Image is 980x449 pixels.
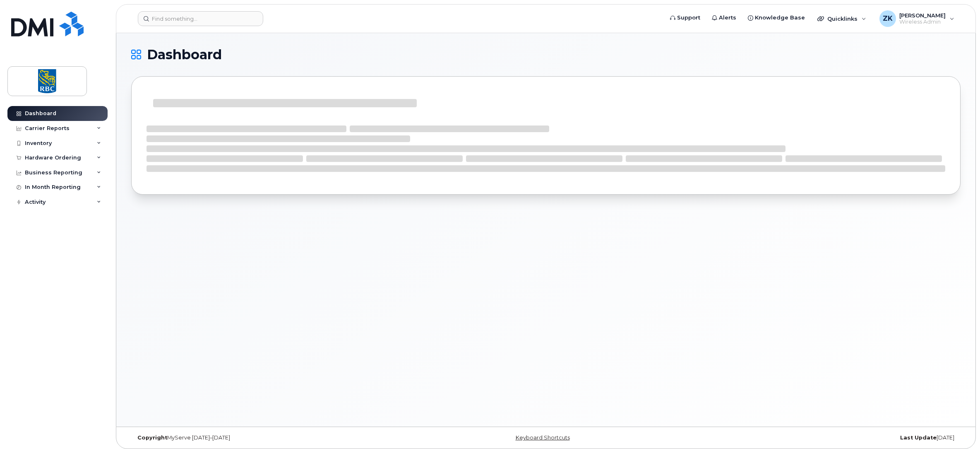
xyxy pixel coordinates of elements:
[900,435,937,441] strong: Last Update
[137,435,167,441] strong: Copyright
[147,48,222,61] span: Dashboard
[684,435,961,441] div: [DATE]
[516,435,570,441] a: Keyboard Shortcuts
[131,435,408,441] div: MyServe [DATE]–[DATE]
